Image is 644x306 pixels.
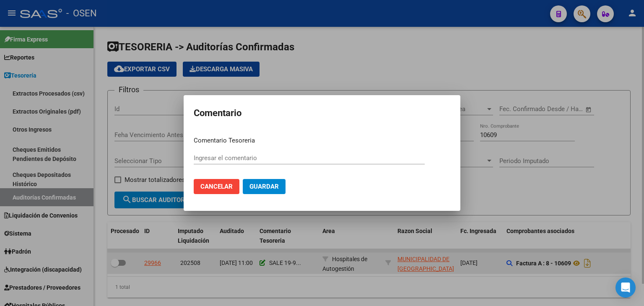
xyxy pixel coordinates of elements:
span: Guardar [249,183,279,190]
span: Cancelar [200,183,233,190]
button: Cancelar [194,179,239,194]
p: Comentario Tesoreria [194,136,450,145]
div: Open Intercom Messenger [615,277,636,298]
button: Guardar [243,179,286,194]
h2: Comentario [194,105,450,121]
